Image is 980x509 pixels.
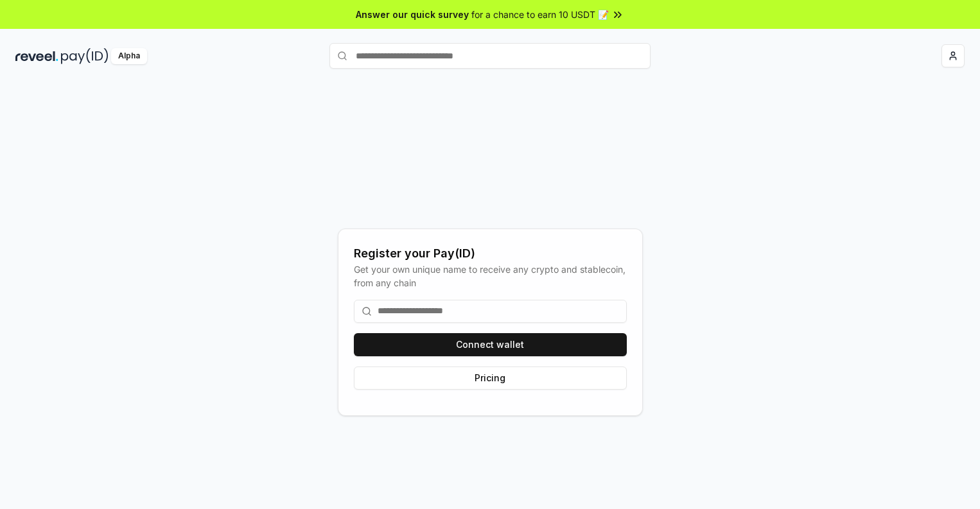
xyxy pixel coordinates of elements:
span: for a chance to earn 10 USDT 📝 [471,8,609,21]
img: pay_id [61,48,109,64]
button: Connect wallet [354,333,627,356]
div: Alpha [111,48,147,64]
button: Pricing [354,367,627,390]
span: Answer our quick survey [356,8,469,21]
div: Register your Pay(ID) [354,245,627,263]
img: reveel_dark [15,48,58,64]
div: Get your own unique name to receive any crypto and stablecoin, from any chain [354,263,627,289]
